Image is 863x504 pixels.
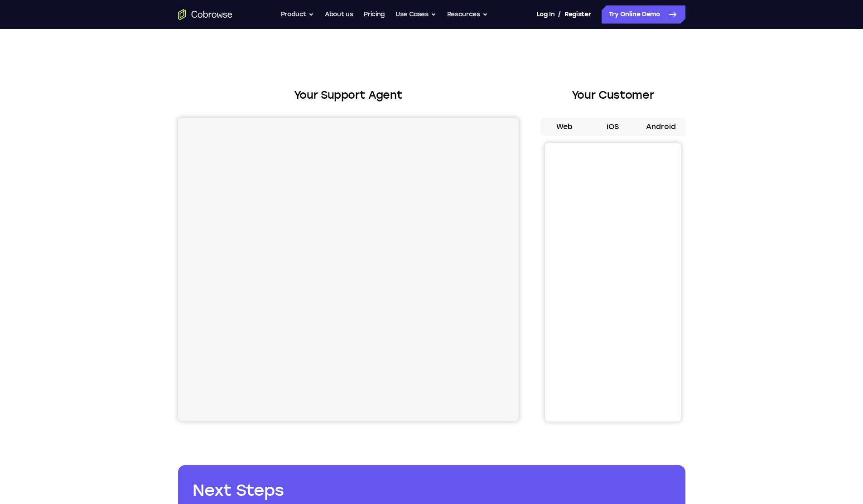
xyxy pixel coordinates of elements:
[447,5,488,24] button: Resources
[602,5,685,24] a: Try Online Demo
[178,87,519,103] h2: Your Support Agent
[178,118,519,421] iframe: Agent
[281,5,314,24] button: Product
[540,87,685,103] h2: Your Customer
[178,9,232,20] a: Go to the home page
[325,5,353,24] a: About us
[364,5,385,24] a: Pricing
[558,9,561,20] span: /
[193,480,671,501] h2: Next Steps
[564,5,591,24] a: Register
[536,5,554,24] a: Log In
[395,5,436,24] button: Use Cases
[588,118,637,136] button: iOS
[540,118,589,136] button: Web
[637,118,685,136] button: Android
